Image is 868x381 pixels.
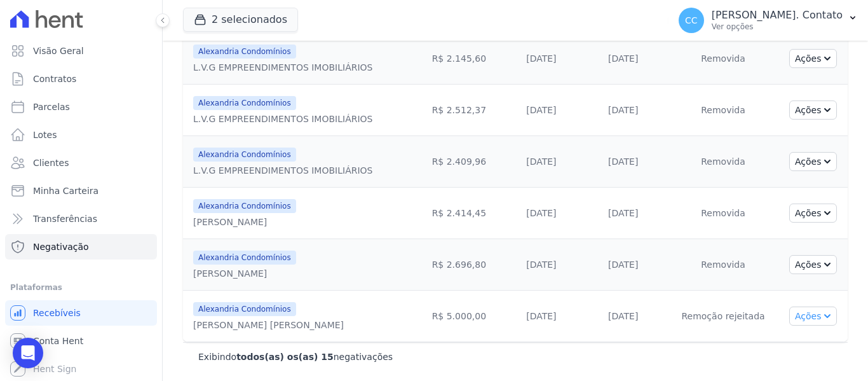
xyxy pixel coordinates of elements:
[193,302,296,316] span: Alexandria Condomínios
[414,136,504,188] td: R$ 2.409,96
[685,16,698,25] span: CC
[193,164,372,177] div: L.V.G EMPREENDIMENTOS IMOBILIÁRIOS
[33,212,97,225] span: Transferências
[33,240,89,253] span: Negativação
[414,85,504,136] td: R$ 2.512,37
[414,239,504,291] td: R$ 2.696,80
[13,338,43,368] div: Open Intercom Messenger
[5,94,157,120] a: Parcelas
[193,61,372,74] div: L.V.G EMPREENDIMENTOS IMOBILIÁRIOS
[5,66,157,92] a: Contratos
[668,136,779,188] td: Removida
[193,148,296,162] span: Alexandria Condomínios
[193,45,296,59] span: Alexandria Condomínios
[10,280,152,295] div: Plataformas
[579,291,668,342] td: [DATE]
[579,33,668,85] td: [DATE]
[5,150,157,176] a: Clientes
[198,350,393,363] p: Exibindo negativações
[504,188,579,239] td: [DATE]
[414,291,504,342] td: R$ 5.000,00
[668,291,779,342] td: Remoção rejeitada
[579,188,668,239] td: [DATE]
[5,234,157,260] a: Negativação
[712,9,843,22] p: [PERSON_NAME]. Contato
[5,38,157,64] a: Visão Geral
[579,85,668,136] td: [DATE]
[193,267,296,280] div: [PERSON_NAME]
[668,188,779,239] td: Removida
[668,85,779,136] td: Removida
[33,45,84,57] span: Visão Geral
[414,188,504,239] td: R$ 2.414,45
[712,22,843,32] p: Ver opções
[33,184,98,197] span: Minha Carteira
[236,352,334,362] b: todos(as) os(as) 15
[579,239,668,291] td: [DATE]
[504,33,579,85] td: [DATE]
[193,96,296,110] span: Alexandria Condomínios
[5,300,157,326] a: Recebíveis
[33,335,83,347] span: Conta Hent
[504,85,579,136] td: [DATE]
[33,100,70,113] span: Parcelas
[789,152,837,171] button: Ações
[668,33,779,85] td: Removida
[33,73,76,85] span: Contratos
[668,239,779,291] td: Removida
[33,128,57,141] span: Lotes
[5,178,157,204] a: Minha Carteira
[504,291,579,342] td: [DATE]
[193,113,372,125] div: L.V.G EMPREENDIMENTOS IMOBILIÁRIOS
[789,255,837,274] button: Ações
[193,319,344,331] div: [PERSON_NAME] [PERSON_NAME]
[789,100,837,120] button: Ações
[193,251,296,265] span: Alexandria Condomínios
[668,3,868,38] button: CC [PERSON_NAME]. Contato Ver opções
[33,156,69,169] span: Clientes
[789,204,837,223] button: Ações
[5,328,157,354] a: Conta Hent
[5,122,157,148] a: Lotes
[193,199,296,213] span: Alexandria Condomínios
[183,8,298,32] button: 2 selecionados
[789,307,837,326] button: Ações
[33,307,81,319] span: Recebíveis
[414,33,504,85] td: R$ 2.145,60
[789,49,837,68] button: Ações
[579,136,668,188] td: [DATE]
[504,239,579,291] td: [DATE]
[5,206,157,232] a: Transferências
[504,136,579,188] td: [DATE]
[193,216,296,228] div: [PERSON_NAME]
